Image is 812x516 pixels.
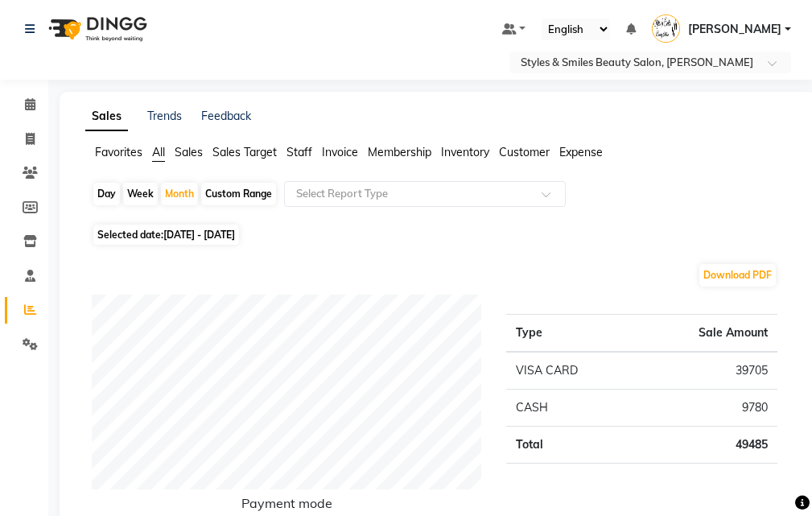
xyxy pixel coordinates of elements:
td: Total [506,427,637,464]
td: 49485 [636,427,777,464]
button: Download PDF [699,264,776,287]
span: All [152,145,165,159]
span: Membership [368,145,431,159]
span: Invoice [322,145,358,159]
span: [PERSON_NAME] [688,21,781,38]
span: Favorites [95,145,142,159]
span: Inventory [441,145,489,159]
span: Staff [286,145,312,159]
span: Expense [559,145,603,159]
div: Day [93,183,120,205]
th: Sale Amount [636,315,777,353]
div: Month [161,183,198,205]
span: Sales Target [212,145,277,159]
th: Type [506,315,637,353]
td: VISA CARD [506,352,637,390]
span: [DATE] - [DATE] [163,229,235,241]
img: logo [41,6,151,52]
span: Customer [499,145,550,159]
a: Trends [147,109,182,123]
td: 9780 [636,390,777,427]
div: Week [123,183,158,205]
a: Sales [85,102,128,131]
span: Selected date: [93,225,239,245]
div: Custom Range [201,183,276,205]
td: CASH [506,390,637,427]
img: Margaret [652,14,680,43]
a: Feedback [201,109,251,123]
span: Sales [175,145,203,159]
td: 39705 [636,352,777,390]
